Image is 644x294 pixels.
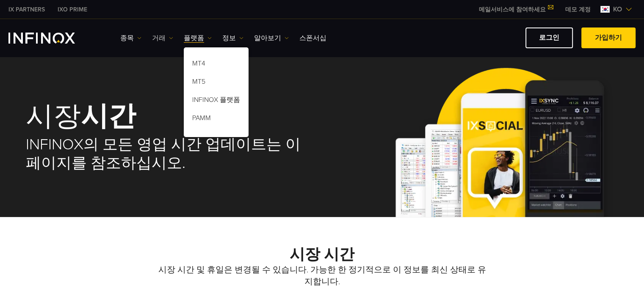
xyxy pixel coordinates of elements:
[299,33,326,43] a: 스폰서십
[184,110,249,129] a: PAMM
[525,27,573,48] a: 로그인
[51,5,94,14] a: INFINOX
[610,4,625,14] span: ko
[581,27,636,48] a: 가입하기
[184,56,249,74] a: MT4
[26,135,310,173] h2: INFINOX의 모든 영업 시간 업데이트는 이 페이지를 참조하십시오.
[152,33,173,43] a: 거래
[155,264,489,288] p: 시장 시간 및 휴일은 변경될 수 있습니다. 가능한 한 정기적으로 이 정보를 최신 상태로 유지합니다.
[2,5,51,14] a: INFINOX
[559,5,597,14] a: INFINOX MENU
[290,245,354,264] strong: 시장 시간
[473,6,559,13] a: 메일서비스에 참여하세요
[26,102,310,131] h1: 시장
[8,33,95,44] a: INFINOX Logo
[222,33,243,43] a: 정보
[81,100,136,133] strong: 시간
[120,33,141,43] a: 종목
[184,92,249,110] a: INFINOX 플랫폼
[184,33,212,43] a: 플랫폼
[184,74,249,92] a: MT5
[254,33,289,43] a: 알아보기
